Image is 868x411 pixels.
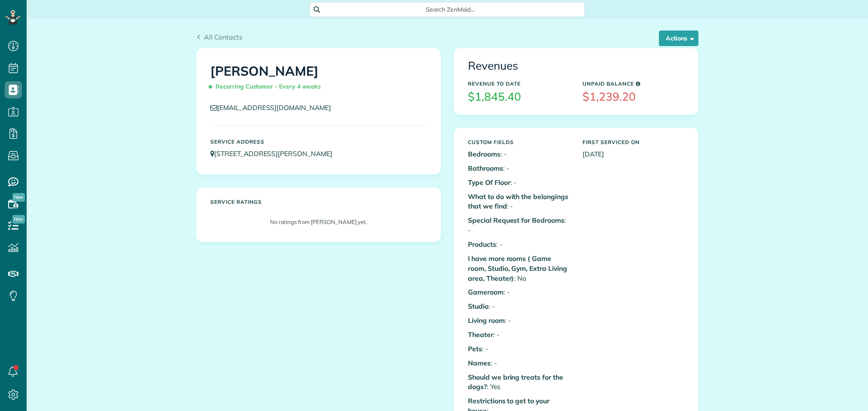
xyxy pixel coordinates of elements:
h3: $1,845.40 [468,91,570,103]
p: : - [468,215,570,235]
b: What to do with the belongings that we find [468,192,568,211]
span: New [12,193,25,202]
p: : - [468,239,570,249]
p: : - [468,358,570,368]
span: Recurring Customer - Every 4 weeks [210,79,324,94]
p: [DATE] [583,149,684,159]
p: : - [468,149,570,159]
span: New [12,215,25,224]
p: : - [468,178,570,187]
a: [STREET_ADDRESS][PERSON_NAME] [210,149,340,158]
b: Bedrooms [468,150,501,158]
h1: [PERSON_NAME] [210,64,427,94]
b: Pets [468,344,482,353]
b: Living room [468,316,505,325]
b: Theater [468,330,493,339]
h5: Unpaid Balance [583,81,684,86]
p: : - [468,192,570,212]
b: Gameroom [468,288,504,296]
b: Products [468,240,496,248]
h5: Service ratings [210,199,427,205]
p: No ratings from [PERSON_NAME] yet. [215,218,422,226]
b: Should we bring treats for the dogs? [468,373,563,391]
b: Bathrooms [468,164,503,172]
p: : - [468,344,570,354]
a: All Contacts [196,32,243,42]
button: Actions [659,31,698,46]
h3: $1,239.20 [583,91,684,103]
p: : - [468,316,570,325]
h5: First Serviced On [583,139,684,145]
p: : No [468,254,570,283]
h5: Service Address [210,139,427,144]
span: All Contacts [204,33,243,41]
h5: Custom Fields [468,139,570,145]
p: : - [468,301,570,311]
p: : - [468,330,570,340]
p: : Yes [468,372,570,392]
h3: Revenues [468,60,684,72]
b: I have more rooms ( Game room, Studio, Gym, Extra Living area, Theater) [468,254,567,282]
p: : - [468,287,570,297]
b: Studio [468,302,489,310]
b: Type Of Floor [468,178,510,187]
a: [EMAIL_ADDRESS][DOMAIN_NAME] [210,103,339,112]
p: : - [468,163,570,173]
b: Names [468,359,491,367]
b: Special Request for Bedrooms [468,216,565,224]
h5: Revenue to Date [468,81,570,86]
